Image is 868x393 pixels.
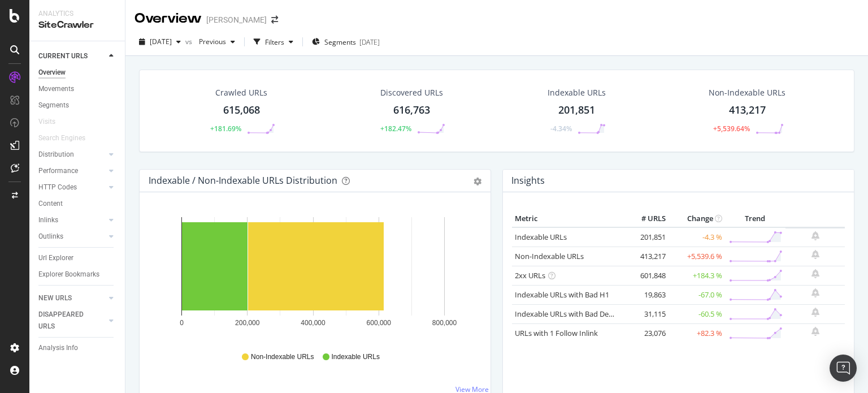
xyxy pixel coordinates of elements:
a: HTTP Codes [38,182,106,193]
div: Outlinks [38,231,63,243]
div: 201,851 [558,103,595,118]
div: bell-plus [811,250,819,259]
div: 413,217 [729,103,766,118]
td: 601,848 [623,266,669,285]
div: Inlinks [38,214,58,226]
text: 200,000 [235,319,260,327]
div: +181.69% [210,124,241,133]
div: Search Engines [38,132,85,144]
div: +5,539.64% [713,124,750,133]
div: 615,068 [223,103,260,118]
div: Movements [38,83,74,95]
div: Distribution [38,149,74,161]
a: Distribution [38,149,106,161]
div: SiteCrawler [38,19,116,32]
div: Content [38,198,63,210]
button: [DATE] [134,33,185,51]
div: Discovered URLs [380,87,443,98]
div: CURRENT URLS [38,50,88,62]
div: Overview [134,9,202,28]
a: URLs with 1 Follow Inlink [515,328,598,338]
span: 2025 Sep. 3rd [150,37,172,46]
a: Movements [38,83,117,95]
td: 19,863 [623,285,669,304]
a: Url Explorer [38,252,117,264]
div: bell-plus [811,269,819,278]
td: +5,539.6 % [669,247,725,266]
div: NEW URLS [38,292,72,304]
td: 31,115 [623,304,669,323]
div: Non-Indexable URLs [709,87,785,98]
a: Visits [38,116,67,128]
div: -4.34% [550,124,572,133]
div: Indexable / Non-Indexable URLs Distribution [149,175,337,186]
div: Open Intercom Messenger [830,355,857,382]
a: CURRENT URLS [38,50,106,62]
text: 0 [180,319,184,327]
div: DISAPPEARED URLS [38,309,96,332]
th: # URLS [623,210,669,227]
div: bell-plus [811,231,819,240]
td: 23,076 [623,323,669,343]
div: +182.47% [380,124,411,133]
div: Crawled URLs [215,87,267,98]
td: -60.5 % [669,304,725,323]
button: Filters [249,33,298,51]
span: Previous [194,37,226,46]
span: Segments [324,37,356,47]
td: +82.3 % [669,323,725,343]
th: Metric [512,210,623,227]
div: gear [474,178,481,185]
div: Analytics [38,9,116,19]
div: [DATE] [359,37,380,47]
a: Non-Indexable URLs [515,251,584,261]
span: Non-Indexable URLs [251,352,314,362]
text: 600,000 [367,319,392,327]
span: vs [185,37,194,46]
td: 413,217 [623,247,669,266]
div: [PERSON_NAME] [206,14,267,25]
div: HTTP Codes [38,182,77,193]
td: -67.0 % [669,285,725,304]
div: Visits [38,116,55,128]
div: bell-plus [811,327,819,336]
td: 201,851 [623,227,669,247]
div: Segments [38,100,69,111]
svg: A chart. [149,210,478,342]
a: Overview [38,67,117,79]
a: Indexable URLs with Bad Description [515,309,638,319]
th: Change [669,210,725,227]
a: Analysis Info [38,342,117,354]
div: Filters [265,37,284,47]
div: arrow-right-arrow-left [271,16,278,24]
div: 616,763 [393,103,430,118]
a: Explorer Bookmarks [38,269,117,280]
a: DISAPPEARED URLS [38,309,106,332]
div: Explorer Bookmarks [38,269,99,280]
div: Url Explorer [38,252,73,264]
button: Previous [194,33,240,51]
a: Segments [38,100,117,111]
div: bell-plus [811,308,819,317]
a: 2xx URLs [515,270,545,280]
th: Trend [725,210,785,227]
text: 400,000 [301,319,325,327]
div: Performance [38,165,78,177]
text: 800,000 [432,319,457,327]
a: Performance [38,165,106,177]
button: Segments[DATE] [307,33,384,51]
a: Content [38,198,117,210]
td: -4.3 % [669,227,725,247]
h4: Insights [511,173,545,188]
a: NEW URLS [38,292,106,304]
a: Inlinks [38,214,106,226]
a: Search Engines [38,132,97,144]
div: Analysis Info [38,342,78,354]
a: Indexable URLs [515,232,567,242]
div: Indexable URLs [548,87,606,98]
div: Overview [38,67,66,79]
div: bell-plus [811,288,819,297]
span: Indexable URLs [332,352,380,362]
a: Indexable URLs with Bad H1 [515,290,609,300]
